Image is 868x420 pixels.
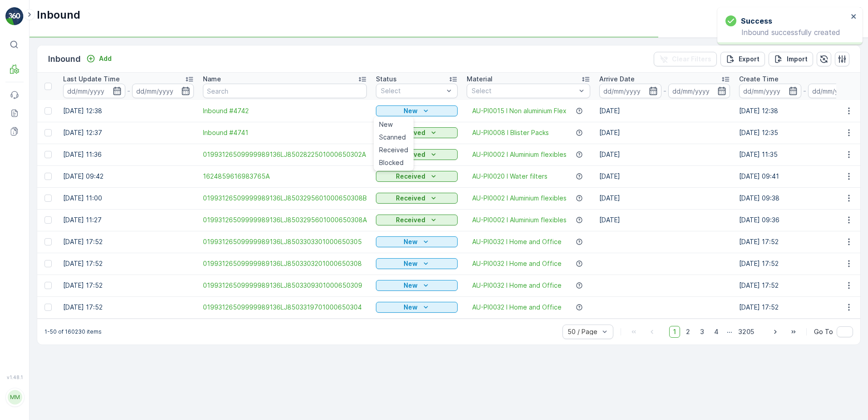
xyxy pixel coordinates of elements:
span: Last Weight : [8,224,51,232]
td: [DATE] 17:52 [59,275,198,296]
p: Name [203,75,221,84]
a: Inbound #4741 [203,128,367,137]
div: Toggle Row Selected [44,238,52,245]
div: Toggle Row Selected [44,173,52,180]
td: [DATE] 09:42 [59,165,198,187]
span: 01993126509999989136LJ8502822501000650302A [30,149,194,157]
a: AU-PI0002 I Aluminium flexibles [472,194,567,203]
a: 01993126509999989136LJ8503303301000650305 [203,237,367,246]
span: v 1.48.1 [5,375,24,380]
div: Toggle Row Selected [44,107,52,115]
p: Clear Filters [672,55,711,64]
a: AU-PI0002 I Aluminium flexibles [472,215,567,225]
span: New [379,120,393,129]
p: Export [739,55,759,64]
p: Import [787,55,808,64]
p: Material [467,75,493,84]
button: Received [376,127,458,138]
a: AU-PI0032 I Home and Office [472,237,562,246]
span: 0 kg [51,224,64,232]
a: AU-PI0032 I Home and Office [472,303,562,312]
button: MM [5,382,24,413]
a: 01993126509999989136LJ8503295601000650308A [203,215,367,225]
img: logo [5,7,24,25]
p: Add [99,54,112,63]
td: [DATE] [595,165,735,187]
a: 01993126509999989136LJ8503309301000650309 [203,281,367,290]
td: [DATE] 12:37 [59,122,198,144]
input: dd/mm/yyyy [668,84,730,98]
input: dd/mm/yyyy [739,84,801,98]
span: 4 [710,326,723,338]
div: Toggle Row Selected [44,216,52,224]
div: MM [8,390,22,405]
p: ... [727,326,732,338]
span: Scanned [379,133,406,142]
td: [DATE] 17:52 [59,231,198,253]
button: Received [376,149,458,160]
a: AU-PI0008 I Blister Packs [472,128,549,137]
a: AU-PI0002 I Aluminium flexibles [472,150,567,159]
td: [DATE] [595,209,735,231]
a: 01993126509999989136LJ8502822501000650302A [203,150,367,159]
button: New [376,258,458,269]
span: 2 [682,326,694,338]
td: [DATE] 12:38 [59,100,198,122]
span: AU-PI0002 I Aluminium flexibles [56,194,159,202]
td: [DATE] [595,187,735,209]
span: 01993126509999989136LJ8503303201000650308 [203,259,367,268]
p: New [404,303,418,312]
a: 01993126509999989136LJ8503319701000650304 [203,303,367,312]
a: 1624859616983765A [203,172,367,181]
td: [DATE] 17:52 [59,253,198,275]
p: - [803,85,806,96]
button: New [376,105,458,116]
p: Status [376,75,397,84]
span: Received [379,145,408,155]
p: Arrive Date [599,75,635,84]
a: Inbound #4742 [203,106,367,115]
a: AU-PI0032 I Home and Office [472,259,562,268]
input: dd/mm/yyyy [599,84,661,98]
div: Toggle Row Selected [44,260,52,267]
input: dd/mm/yyyy [132,84,194,98]
a: AU-PI0032 I Home and Office [472,281,562,290]
p: Received [396,172,425,181]
td: [DATE] 11:27 [59,209,198,231]
button: Export [720,52,765,66]
h3: Success [741,15,772,26]
button: close [851,13,857,21]
div: Toggle Row Selected [44,282,52,289]
span: Arrive Date : [8,164,48,172]
a: 01993126509999989136LJ8503295601000650308B [203,194,367,203]
div: Toggle Row Selected [44,151,52,158]
div: Toggle Row Selected [44,195,52,202]
span: [DATE] [48,164,69,172]
button: Add [83,53,115,64]
p: - [663,85,666,96]
span: 1 [669,326,680,338]
a: AU-PI0020 I Water filters [472,172,547,181]
p: New [404,259,418,268]
p: Received [396,194,425,203]
div: Toggle Row Selected [44,129,52,136]
span: Material Type : [8,194,56,202]
button: Received [376,215,458,225]
p: New [404,281,418,290]
p: Inbound [48,53,81,65]
input: Search [203,84,367,98]
span: 6.28 kg [51,179,75,187]
span: 3 [696,326,708,338]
